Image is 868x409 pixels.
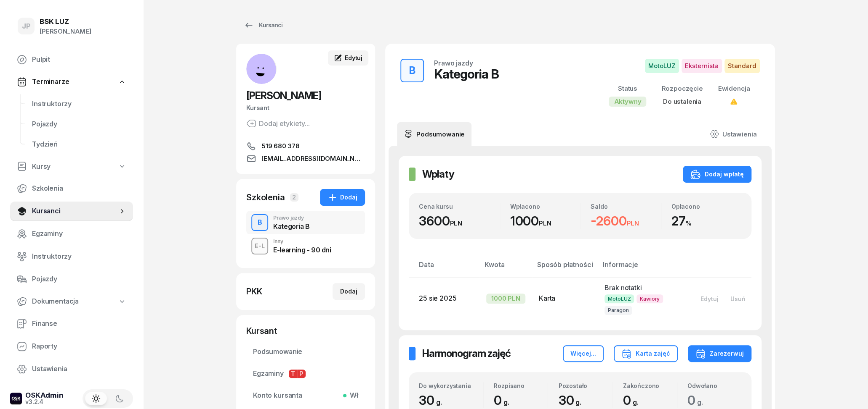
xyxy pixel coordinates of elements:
[591,203,661,210] div: Saldo
[450,219,462,227] small: PLN
[32,99,126,110] span: Instruktorzy
[273,223,310,230] div: Kategoria B
[10,314,133,334] a: Finanse
[10,246,133,267] a: Instruktorzy
[333,283,365,300] button: Dodaj
[246,154,365,164] a: [EMAIL_ADDRESS][DOMAIN_NAME]
[253,390,358,401] span: Konto kursanta
[645,59,760,73] button: MotoLUZEksternistaStandard
[695,292,724,306] button: Edytuj
[614,345,678,362] button: Karta zajęć
[246,191,285,203] div: Szkolenia
[397,122,471,146] a: Podsumowanie
[251,238,268,254] button: E-L
[253,346,358,357] span: Podsumowanie
[400,59,424,82] button: B
[422,347,511,360] h2: Harmonogram zajęć
[724,292,751,306] button: Usuń
[32,76,69,87] span: Terminarze
[434,66,499,81] div: Kategoria B
[503,398,509,406] small: g.
[419,382,483,389] div: Do wykorzystania
[632,398,638,406] small: g.
[695,349,744,359] div: Zarezerwuj
[422,168,454,181] h2: Wpłaty
[570,349,596,359] div: Więcej...
[409,259,479,277] th: Data
[419,203,500,210] div: Cena kursu
[687,382,741,389] div: Odwołano
[273,215,310,220] div: Prawo jazdy
[290,193,298,202] span: 2
[434,60,473,66] div: Prawo jazdy
[345,54,362,61] span: Edytuj
[661,83,703,94] div: Rozpoczęcie
[671,203,742,210] div: Opłacono
[494,382,548,389] div: Rozpisano
[10,393,22,404] img: logo-xs-dark@2x.png
[22,23,31,30] span: JP
[604,306,632,315] span: Paragon
[273,246,331,253] div: E-learning - 90 dni
[683,166,751,183] button: Dodaj wpłatę
[246,89,321,102] span: [PERSON_NAME]
[419,393,446,408] span: 30
[25,392,64,399] div: OSKAdmin
[327,192,357,202] div: Dodaj
[436,398,442,406] small: g.
[32,296,79,307] span: Dokumentacja
[10,72,133,92] a: Terminarze
[687,393,707,408] span: 0
[718,83,750,94] div: Ewidencja
[32,341,126,352] span: Raporty
[685,219,691,227] small: %
[609,97,646,107] div: Aktywny
[10,336,133,357] a: Raporty
[682,59,722,73] span: Eksternista
[730,295,746,302] div: Usuń
[623,393,643,408] span: 0
[346,390,358,401] span: Wł
[10,269,133,289] a: Pojazdy
[598,259,688,277] th: Informacje
[32,183,126,194] span: Szkolenia
[254,215,266,230] div: B
[289,370,297,378] span: T
[636,294,663,303] span: Kawiory
[604,283,642,292] span: Brak notatki
[32,274,126,285] span: Pojazdy
[236,17,290,34] a: Kursanci
[320,189,365,206] button: Dodaj
[261,154,365,164] span: [EMAIL_ADDRESS][DOMAIN_NAME]
[32,54,126,65] span: Pulpit
[626,219,639,227] small: PLN
[246,118,310,128] button: Dodaj etykiety...
[697,398,703,406] small: g.
[575,398,581,406] small: g.
[532,259,598,277] th: Sposób płatności
[609,83,646,94] div: Status
[700,295,719,302] div: Edytuj
[591,213,661,229] div: -2600
[246,364,365,384] a: EgzaminyTP
[703,122,763,146] a: Ustawienia
[479,259,532,277] th: Kwota
[10,178,133,199] a: Szkolenia
[251,241,268,251] div: E-L
[419,294,456,302] span: 25 sie 2025
[297,370,306,378] span: P
[32,364,126,375] span: Ustawienia
[645,59,679,73] span: MotoLUZ
[32,161,51,172] span: Kursy
[663,97,701,105] span: Do ustalenia
[604,294,634,303] span: MotoLUZ
[40,18,91,25] div: BSK LUZ
[510,203,580,210] div: Wpłacono
[246,234,365,258] button: E-LInnyE-learning - 90 dni
[10,50,133,70] a: Pulpit
[246,286,262,297] div: PKK
[25,134,133,155] a: Tydzień
[10,292,133,311] a: Dokumentacja
[340,286,357,296] div: Dodaj
[419,213,500,229] div: 3600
